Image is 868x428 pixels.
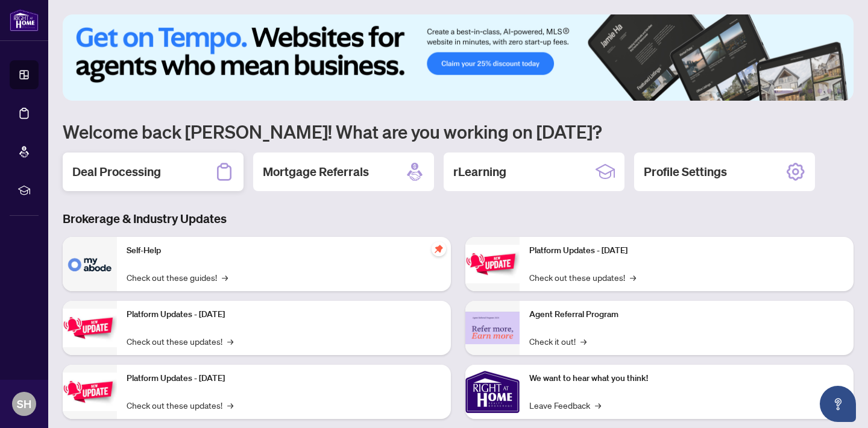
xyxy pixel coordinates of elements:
[837,89,841,93] button: 6
[127,308,441,321] p: Platform Updates - [DATE]
[630,271,636,284] span: →
[465,312,520,345] img: Agent Referral Program
[644,163,727,180] h2: Profile Settings
[127,398,233,412] a: Check out these updates!→
[127,372,441,385] p: Platform Updates - [DATE]
[817,89,822,93] button: 4
[820,386,856,422] button: Open asap
[529,308,844,321] p: Agent Referral Program
[529,372,844,385] p: We want to hear what you think!
[453,163,506,180] h2: rLearning
[529,335,587,348] a: Check it out!→
[17,395,31,412] span: SH
[63,237,117,291] img: Self-Help
[465,245,520,283] img: Platform Updates - June 23, 2025
[127,244,441,257] p: Self-Help
[127,271,228,284] a: Check out these guides!→
[798,89,803,93] button: 2
[227,398,233,412] span: →
[827,89,832,93] button: 5
[63,309,117,347] img: Platform Updates - September 16, 2025
[10,9,39,31] img: logo
[580,335,587,348] span: →
[774,89,793,93] button: 1
[63,210,854,227] h3: Brokerage & Industry Updates
[263,163,369,180] h2: Mortgage Referrals
[127,335,233,348] a: Check out these updates!→
[63,373,117,411] img: Platform Updates - July 21, 2025
[465,365,520,419] img: We want to hear what you think!
[63,14,854,101] img: Slide 0
[595,398,601,412] span: →
[529,244,844,257] p: Platform Updates - [DATE]
[72,163,161,180] h2: Deal Processing
[808,89,813,93] button: 3
[63,120,854,143] h1: Welcome back [PERSON_NAME]! What are you working on [DATE]?
[529,271,636,284] a: Check out these updates!→
[227,335,233,348] span: →
[222,271,228,284] span: →
[432,242,446,256] span: pushpin
[529,398,601,412] a: Leave Feedback→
